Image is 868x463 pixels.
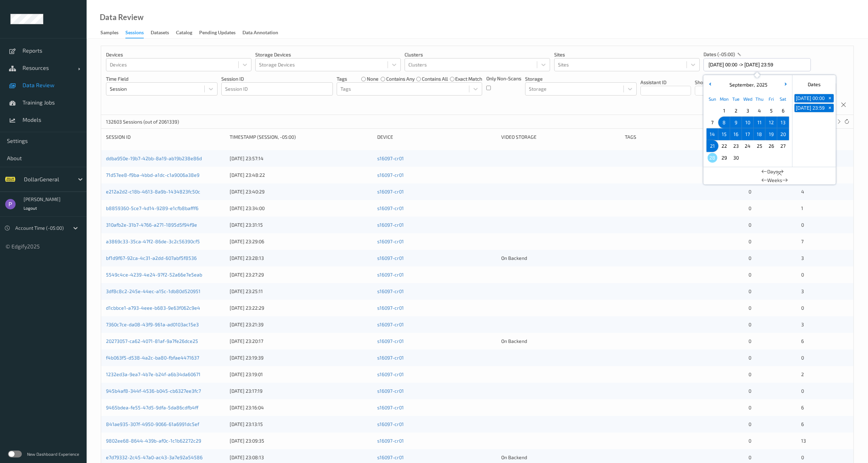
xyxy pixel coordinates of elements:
div: On Backend [501,255,620,262]
span: 0 [749,238,751,244]
div: Choose Saturday September 27 of 2025 [777,140,789,152]
p: Sites [554,51,700,58]
p: Storage [525,75,637,82]
div: [DATE] 23:28:13 [230,255,372,262]
div: [DATE] 23:19:39 [230,354,372,361]
p: Shopper ID [695,79,745,86]
label: exact match [455,75,482,82]
div: Choose Sunday September 21 of 2025 [707,140,718,152]
div: Choose Tuesday September 30 of 2025 [730,152,742,164]
div: Fri [765,93,777,105]
div: Choose Sunday September 28 of 2025 [707,152,718,164]
span: 0 [749,189,751,194]
div: [DATE] 23:19:01 [230,371,372,378]
p: 132603 Sessions (out of 2061339) [106,118,179,125]
div: [DATE] 23:21:39 [230,321,372,328]
div: Choose Friday September 12 of 2025 [765,117,777,128]
span: 0 [801,272,804,278]
div: Choose Wednesday October 01 of 2025 [742,152,754,164]
span: 18 [755,129,764,139]
span: 0 [801,222,804,228]
span: 2 [731,106,741,116]
div: On Backend [501,338,620,345]
span: + [826,95,833,102]
span: 1 [719,106,729,116]
a: e7d79332-2c45-47a0-ac43-3a7e92a54586 [106,454,203,460]
a: 310afb2e-31b7-4766-a271-1895d5f94f9e [106,222,197,228]
div: Choose Monday September 22 of 2025 [718,140,730,152]
button: [DATE] 00:00 [795,94,826,102]
div: Choose Sunday August 31 of 2025 [707,105,718,117]
span: 2 [801,371,804,377]
span: 0 [749,388,751,394]
div: Choose Saturday October 04 of 2025 [777,152,789,164]
div: Choose Monday September 01 of 2025 [718,105,730,117]
span: 1 [801,205,803,211]
div: Tue [730,93,742,105]
a: s16097-cr01 [377,388,404,394]
span: 26 [767,141,776,151]
div: [DATE] 23:22:29 [230,305,372,311]
span: 28 [708,153,717,163]
a: f4b063f5-d538-4a2c-ba80-fbfae4471637 [106,355,199,361]
div: [DATE] 23:34:00 [230,205,372,212]
button: + [826,94,834,102]
a: 3df8c8c2-245e-44ec-a15c-1db80d520951 [106,288,201,294]
a: 5549c4ce-4239-4e24-97f2-52a66e7e5eab [106,272,202,278]
a: e212a2d2-c18b-4613-8a9b-1434823fc50c [106,189,200,194]
a: s16097-cr01 [377,355,404,361]
span: Days [767,168,778,175]
span: 0 [749,454,751,460]
a: s16097-cr01 [377,288,404,294]
div: [DATE] 23:25:11 [230,288,372,295]
span: 0 [749,421,751,427]
div: Samples [100,29,118,38]
span: 22 [719,141,729,151]
a: 7360c7ce-da08-43f9-961a-ad0103ac15e3 [106,321,199,327]
p: Time Field [106,75,218,82]
span: 27 [778,141,788,151]
a: 1232ed3a-9ea7-4b7e-b24f-a6b34da60671 [106,371,201,377]
div: Choose Saturday September 06 of 2025 [777,105,789,117]
span: 21 [708,141,717,151]
div: [DATE] 23:17:19 [230,388,372,394]
div: [DATE] 23:08:13 [230,454,372,461]
a: s16097-cr01 [377,172,404,178]
div: Choose Sunday September 07 of 2025 [707,117,718,128]
a: 945b4af8-344f-4536-b045-cb6327ee3fc7 [106,388,201,394]
div: Datasets [151,29,169,38]
button: + [826,104,834,112]
a: s16097-cr01 [377,272,404,278]
span: 12 [767,118,776,127]
span: 6 [801,405,804,410]
div: Tags [625,134,744,140]
div: Mon [718,93,730,105]
span: 3 [801,255,804,261]
span: + [826,105,833,112]
span: 30 [731,153,741,163]
a: s16097-cr01 [377,155,404,161]
div: Choose Thursday September 04 of 2025 [754,105,765,117]
div: Device [377,134,496,140]
div: [DATE] 23:29:06 [230,238,372,245]
a: s16097-cr01 [377,238,404,244]
div: Choose Thursday September 18 of 2025 [754,128,765,140]
a: 71d57ee8-f9ba-4bbd-a1dc-c1a9006a38e9 [106,172,200,178]
div: Choose Thursday October 02 of 2025 [754,152,765,164]
div: Choose Wednesday September 24 of 2025 [742,140,754,152]
span: 0 [749,355,751,361]
div: Wed [742,93,754,105]
div: Choose Friday September 26 of 2025 [765,140,777,152]
div: Choose Tuesday September 09 of 2025 [730,117,742,128]
label: contains any [386,75,415,82]
span: 0 [749,288,751,294]
span: 23 [731,141,741,151]
span: 0 [801,388,804,394]
span: 0 [749,272,751,278]
span: 7 [801,238,804,244]
div: Choose Friday September 19 of 2025 [765,128,777,140]
div: [DATE] 23:57:14 [230,155,372,162]
span: 17 [743,129,753,139]
a: Catalog [176,28,199,38]
p: Assistant ID [640,79,691,86]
